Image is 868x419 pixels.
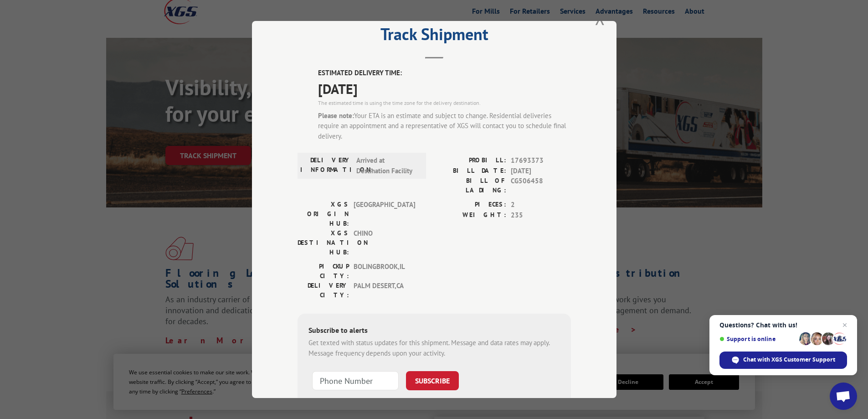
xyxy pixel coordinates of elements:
label: PICKUP CITY: [298,262,349,281]
span: CG506458 [511,176,571,195]
span: Close chat [839,320,850,331]
label: DELIVERY INFORMATION: [300,155,352,176]
label: PIECES: [434,200,506,210]
span: [DATE] [318,78,571,99]
span: [DATE] [511,166,571,176]
label: XGS ORIGIN HUB: [298,200,349,228]
div: Get texted with status updates for this shipment. Message and data rates may apply. Message frequ... [308,338,560,358]
label: WEIGHT: [434,210,506,221]
span: Chat with XGS Customer Support [743,356,835,364]
div: Open chat [830,383,857,410]
label: BILL DATE: [434,166,506,176]
span: 235 [511,210,571,221]
div: The estimated time is using the time zone for the delivery destination. [318,99,571,107]
span: 2 [511,200,571,210]
h2: Track Shipment [298,28,571,45]
span: 17693373 [511,155,571,166]
span: Questions? Chat with us! [719,321,847,329]
span: Arrived at Destination Facility [356,155,418,176]
label: ESTIMATED DELIVERY TIME: [318,68,571,78]
button: SUBSCRIBE [406,371,459,390]
input: Phone Number [312,371,399,390]
label: XGS DESTINATION HUB: [298,228,349,257]
button: Close modal [595,6,605,30]
span: [GEOGRAPHIC_DATA] [354,200,415,228]
label: BILL OF LADING: [434,176,506,195]
label: PROBILL: [434,155,506,166]
span: CHINO [354,228,415,257]
label: DELIVERY CITY: [298,281,349,300]
span: BOLINGBROOK , IL [354,262,415,281]
span: Support is online [719,336,796,342]
div: Your ETA is an estimate and subject to change. Residential deliveries require an appointment and ... [318,111,571,142]
div: Chat with XGS Customer Support [719,352,847,369]
span: PALM DESERT , CA [354,281,415,300]
strong: Please note: [318,111,354,120]
div: Subscribe to alerts [308,325,560,338]
strong: Note: [308,396,324,405]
